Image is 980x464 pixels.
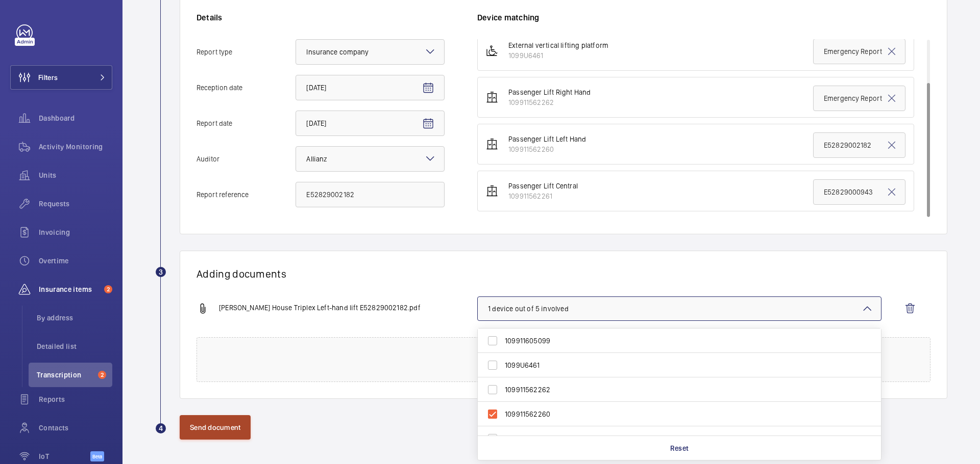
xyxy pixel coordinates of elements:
[98,371,106,379] span: 2
[508,97,591,107] div: 109911562262
[197,267,930,280] h1: Adding documents
[296,111,445,136] input: Report dateOpen calendar
[508,144,586,154] div: 109911562260
[39,199,112,209] span: Requests
[37,313,112,323] span: By address
[39,227,112,237] span: Invoicing
[306,155,327,163] span: Allianz
[813,179,905,205] input: Ref. appearing on the document
[39,284,100,294] span: Insurance items
[104,285,112,293] span: 2
[477,12,930,23] h6: Device matching
[505,336,855,346] span: 109911605099
[39,170,112,180] span: Units
[197,12,445,23] h6: Details
[219,303,421,315] span: [PERSON_NAME] House Triplex Left-hand lift E52829002182.pdf
[197,48,296,56] span: Report type
[38,72,58,83] span: Filters
[486,91,498,103] img: elevator.svg
[180,415,251,440] button: Send document
[508,50,608,61] div: 1099U6461
[505,409,855,419] span: 109911562260
[505,433,855,444] span: 109911562261
[508,87,591,97] div: Passenger Lift Right Hand
[508,40,608,50] div: External vertical lifting platform
[39,423,112,433] span: Contacts
[670,443,689,453] p: Reset
[156,423,166,433] div: 4
[306,48,369,56] span: Insurance company
[39,113,112,123] span: Dashboard
[39,394,112,404] span: Reports
[813,86,905,111] input: Ref. appearing on the document
[39,142,112,152] span: Activity Monitoring
[486,44,498,57] img: platform_lift.svg
[505,385,855,395] span: 109911562262
[90,451,104,461] span: Beta
[156,267,166,277] div: 3
[486,185,498,197] img: elevator.svg
[486,138,498,150] img: elevator.svg
[39,256,112,266] span: Overtime
[813,39,905,64] input: Ref. appearing on the document
[416,76,440,100] button: Open calendar
[197,84,296,91] span: Reception date
[505,360,855,370] span: 1099U6461
[197,191,296,198] span: Report reference
[37,370,94,380] span: Transcription
[477,296,881,321] button: 1 device out of 5 involved
[508,134,586,144] div: Passenger Lift Left Hand
[296,75,445,100] input: Reception dateOpen calendar
[416,112,440,136] button: Open calendar
[10,65,112,90] button: Filters
[508,191,578,201] div: 109911562261
[39,451,90,461] span: IoT
[488,304,871,314] span: 1 device out of 5 involved
[197,155,296,162] span: Auditor
[197,120,296,127] span: Report date
[37,341,112,351] span: Detailed list
[813,132,905,158] input: Ref. appearing on the document
[296,182,445,207] input: Report reference
[508,181,578,191] div: Passenger Lift Central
